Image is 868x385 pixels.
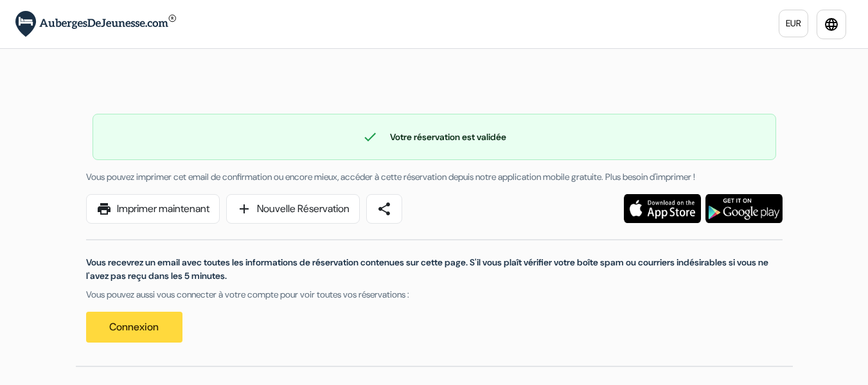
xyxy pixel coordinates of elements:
a: EUR [779,10,808,37]
i: language [824,17,839,32]
p: Vous recevrez un email avec toutes les informations de réservation contenues sur cette page. S'il... [86,256,783,283]
a: language [817,10,846,39]
a: printImprimer maintenant [86,194,220,224]
a: addNouvelle Réservation [226,194,360,224]
a: Connexion [86,312,182,343]
span: share [376,201,392,217]
a: share [366,194,402,224]
span: Vous pouvez imprimer cet email de confirmation ou encore mieux, accéder à cette réservation depui... [86,171,695,183]
img: AubergesDeJeunesse.com [15,11,176,37]
div: Votre réservation est validée [93,129,775,145]
img: Téléchargez l'application gratuite [624,194,701,223]
p: Vous pouvez aussi vous connecter à votre compte pour voir toutes vos réservations : [86,288,783,301]
span: add [236,201,252,217]
span: check [362,129,378,145]
img: Téléchargez l'application gratuite [705,194,783,223]
span: print [96,201,112,217]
